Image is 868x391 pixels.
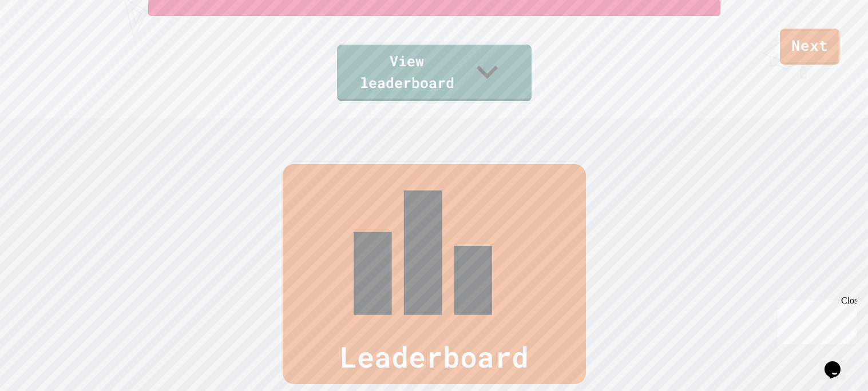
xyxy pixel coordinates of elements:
[773,296,857,344] iframe: chat widget
[337,45,532,101] a: View leaderboard
[820,345,857,380] iframe: chat widget
[780,29,839,65] a: Next
[283,164,586,384] div: Leaderboard
[5,5,79,73] div: Chat with us now!Close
